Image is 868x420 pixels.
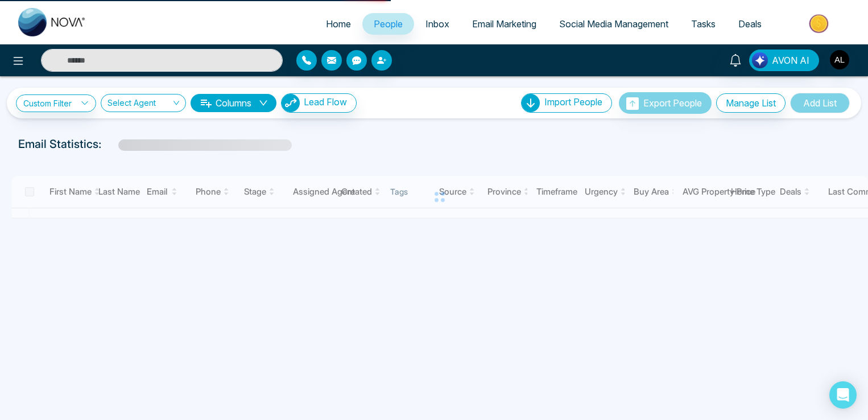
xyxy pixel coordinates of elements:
a: People [362,13,414,35]
a: Lead FlowLead Flow [276,93,357,113]
span: down [259,98,268,108]
div: Open Intercom Messenger [829,381,857,409]
a: Custom Filter [16,94,96,112]
a: Email Marketing [461,13,548,35]
button: Export People [619,92,712,114]
img: User Avatar [830,50,849,69]
span: Deals [738,18,762,30]
a: Tasks [680,13,727,35]
span: Export People [643,97,702,109]
img: Lead Flow [752,52,768,68]
a: Home [315,13,362,35]
button: Manage List [716,93,786,113]
span: Import People [544,96,602,108]
a: Deals [727,13,773,35]
img: Lead Flow [282,94,300,112]
span: AVON AI [772,53,809,67]
span: Inbox [425,18,449,30]
button: Lead Flow [281,93,357,113]
span: Lead Flow [304,96,347,108]
span: Email Marketing [472,18,536,30]
a: Social Media Management [548,13,680,35]
img: Nova CRM Logo [18,8,86,36]
a: Inbox [414,13,461,35]
span: People [374,18,403,30]
img: Market-place.gif [779,11,861,36]
span: Social Media Management [559,18,668,30]
span: Tasks [691,18,716,30]
button: AVON AI [749,50,819,71]
span: Home [326,18,351,30]
button: Columnsdown [191,94,276,112]
p: Email Statistics: [18,135,101,153]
